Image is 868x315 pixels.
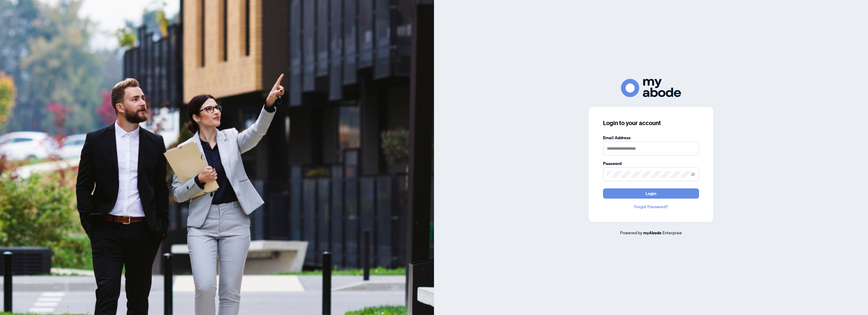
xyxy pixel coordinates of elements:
span: Login [646,189,656,198]
a: myAbode [643,229,662,236]
h3: Login to your account [603,119,699,127]
label: Email Address [603,134,699,141]
span: Enterprise [662,230,682,235]
a: Forgot Password? [603,203,699,210]
span: Powered by [620,230,642,235]
span: eye-invisible [691,172,695,176]
label: Password [603,160,699,167]
button: Login [603,188,699,199]
img: ma-logo [621,79,681,97]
